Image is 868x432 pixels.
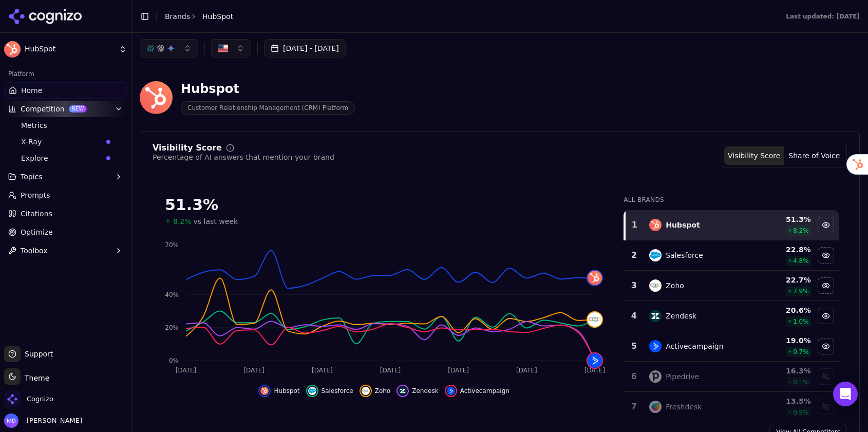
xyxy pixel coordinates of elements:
[21,137,102,147] span: X-Ray
[412,387,438,395] span: Zendesk
[786,12,860,21] div: Last updated: [DATE]
[4,168,127,185] button: Topics
[153,152,334,162] div: Percentage of AI answers that mention your brand
[629,370,639,383] div: 6
[793,227,809,235] span: 8.2 %
[630,219,639,231] div: 1
[793,378,809,386] span: 0.1 %
[460,387,510,395] span: Activecampaign
[625,240,839,271] tr: 2salesforceSalesforce22.8%4.8%Hide salesforce data
[666,280,684,291] div: Zoho
[588,353,602,368] img: activecampaign
[756,305,811,315] div: 20.6 %
[756,245,811,255] div: 22.8 %
[629,310,639,322] div: 4
[322,387,353,395] span: Salesforce
[4,187,127,203] a: Prompts
[4,414,82,428] button: Open user button
[21,120,110,130] span: Metrics
[833,382,858,406] div: Open Intercom Messenger
[629,249,639,261] div: 2
[194,216,238,227] span: vs last week
[165,11,233,22] nav: breadcrumb
[181,81,355,97] div: Hubspot
[312,367,333,374] tspan: [DATE]
[516,367,537,374] tspan: [DATE]
[625,362,839,392] tr: 6pipedrivePipedrive16.3%0.1%Show pipedrive data
[666,250,703,260] div: Salesforce
[21,85,42,96] span: Home
[666,220,700,230] div: Hubspot
[21,172,43,182] span: Topics
[649,370,662,383] img: pipedrive
[308,387,316,395] img: salesforce
[624,196,839,204] div: All Brands
[448,367,469,374] tspan: [DATE]
[21,209,52,219] span: Citations
[666,402,702,412] div: Freshdesk
[793,287,809,295] span: 7.9 %
[140,81,173,114] img: HubSpot
[793,257,809,265] span: 4.8 %
[27,395,53,404] span: Cognizo
[360,385,391,397] button: Hide zoho data
[21,190,50,200] span: Prompts
[649,401,662,413] img: freshdesk
[625,331,839,362] tr: 5activecampaignActivecampaign19.0%0.7%Hide activecampaign data
[21,374,49,382] span: Theme
[625,301,839,331] tr: 4zendeskZendesk20.6%1.0%Hide zendesk data
[165,324,179,331] tspan: 20%
[176,367,197,374] tspan: [DATE]
[4,41,21,58] img: HubSpot
[202,11,233,22] span: HubSpot
[625,271,839,301] tr: 3zohoZoho22.7%7.9%Hide zoho data
[793,348,809,356] span: 0.7 %
[588,271,602,285] img: hubspot
[793,317,809,326] span: 1.0 %
[818,368,834,385] button: Show pipedrive data
[649,340,662,352] img: activecampaign
[17,118,115,133] a: Metrics
[629,340,639,352] div: 5
[649,310,662,322] img: zendesk
[756,366,811,376] div: 16.3 %
[17,135,115,149] a: X-Ray
[4,414,18,428] img: Melissa Dowd
[21,153,102,163] span: Explore
[169,357,179,364] tspan: 0%
[4,82,127,99] a: Home
[649,249,662,261] img: salesforce
[21,349,53,359] span: Support
[649,279,662,292] img: zoho
[306,385,353,397] button: Hide salesforce data
[625,210,839,240] tr: 1hubspotHubspot51.3%8.2%Hide hubspot data
[625,392,839,422] tr: 7freshdeskFreshdesk13.5%0.9%Show freshdesk data
[274,387,299,395] span: Hubspot
[756,275,811,285] div: 22.7 %
[649,219,662,231] img: hubspot
[724,146,784,165] button: Visibility Score
[666,341,723,351] div: Activecampaign
[4,391,21,407] img: Cognizo
[21,227,53,237] span: Optimize
[264,39,346,58] button: [DATE] - [DATE]
[588,312,602,327] img: zoho
[629,279,639,292] div: 3
[666,311,696,321] div: Zendesk
[756,396,811,406] div: 13.5 %
[375,387,391,395] span: Zoho
[793,408,809,417] span: 0.9 %
[243,367,265,374] tspan: [DATE]
[165,241,179,249] tspan: 70%
[756,214,811,224] div: 51.3 %
[818,308,834,324] button: Hide zendesk data
[4,205,127,222] a: Citations
[181,101,355,115] span: Customer Relationship Management (CRM) Platform
[818,247,834,264] button: Hide salesforce data
[818,399,834,415] button: Show freshdesk data
[17,151,115,165] a: Explore
[584,367,606,374] tspan: [DATE]
[397,385,438,397] button: Hide zendesk data
[784,146,844,165] button: Share of Voice
[258,385,299,397] button: Hide hubspot data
